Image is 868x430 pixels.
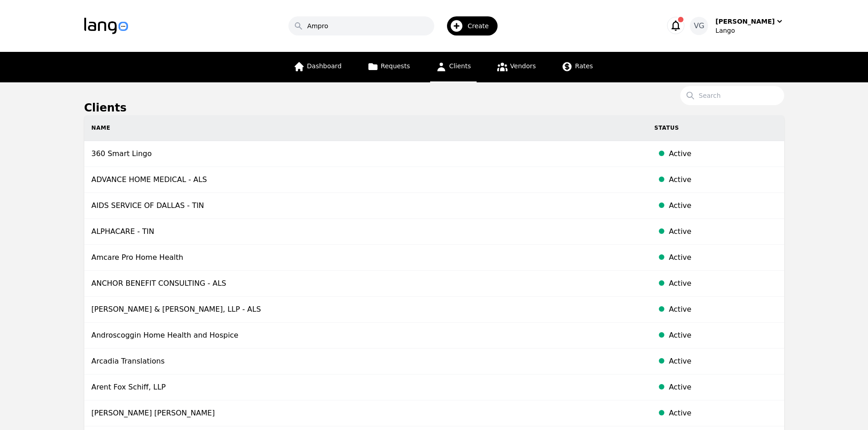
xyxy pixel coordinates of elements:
td: Arent Fox Schiff, LLP [84,374,647,400]
input: Find jobs, services & companies [288,16,434,35]
td: ALPHACARE - TIN [84,219,647,245]
span: Clients [449,62,471,70]
div: Active [669,148,777,159]
div: Active [669,200,777,211]
a: Vendors [491,52,541,82]
div: Active [669,252,777,263]
div: Active [669,174,777,185]
input: Search [680,86,784,105]
td: ANCHOR BENEFIT CONSULTING - ALS [84,271,647,297]
td: [PERSON_NAME] & [PERSON_NAME], LLP - ALS [84,297,647,323]
span: Dashboard [307,62,342,70]
span: Create [467,21,495,30]
th: Status [647,115,784,141]
span: Requests [381,62,410,70]
button: Create [434,13,503,39]
th: Name [84,115,647,141]
span: Vendors [510,62,536,70]
td: Arcadia Translations [84,349,647,374]
span: VG [694,20,704,31]
a: Requests [362,52,416,82]
td: ADVANCE HOME MEDICAL - ALS [84,167,647,193]
button: VG[PERSON_NAME]Lango [690,17,784,35]
div: Active [669,226,777,237]
a: Rates [556,52,598,82]
img: Logo [84,18,128,34]
td: [PERSON_NAME] [PERSON_NAME] [84,400,647,426]
div: Active [669,278,777,289]
a: Dashboard [288,52,347,82]
div: Active [669,330,777,341]
div: Lango [715,26,784,35]
div: Active [669,356,777,367]
td: AIDS SERVICE OF DALLAS - TIN [84,193,647,219]
td: Amcare Pro Home Health [84,245,647,271]
div: Active [669,382,777,393]
h1: Clients [84,101,784,115]
div: Active [669,408,777,419]
div: Active [669,304,777,315]
div: [PERSON_NAME] [715,17,775,26]
td: 360 Smart Lingo [84,141,647,167]
span: Rates [575,62,593,70]
td: Androscoggin Home Health and Hospice [84,323,647,349]
a: Clients [430,52,477,82]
